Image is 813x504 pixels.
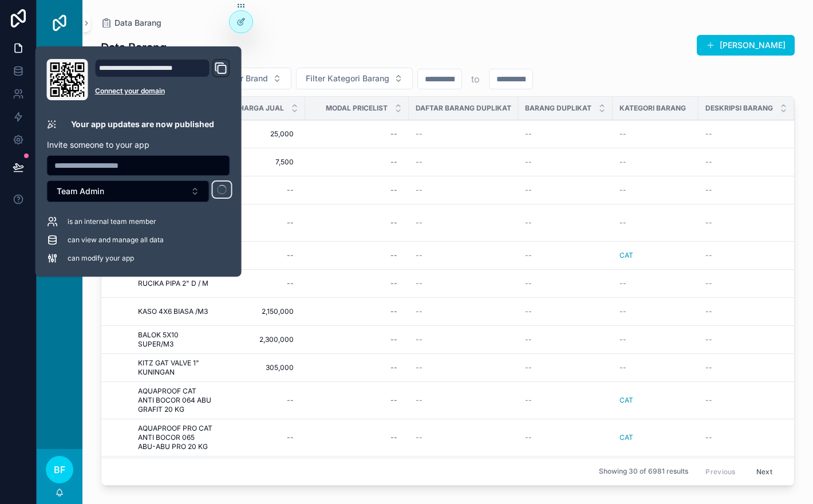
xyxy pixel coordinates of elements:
[287,279,294,288] div: --
[312,428,402,447] a: --
[390,218,397,227] div: --
[525,396,532,405] span: --
[226,181,298,199] a: --
[619,433,692,442] a: CAT
[705,129,712,139] span: --
[599,467,688,477] span: Showing 30 of 6981 results
[619,251,633,260] a: CAT
[68,254,134,263] span: can modify your app
[226,428,298,447] a: --
[68,235,164,245] span: can view and manage all data
[312,246,402,265] a: --
[115,17,161,29] span: Data Barang
[416,279,423,288] span: --
[619,218,692,227] a: --
[312,153,402,171] a: --
[416,396,511,405] a: --
[525,218,532,227] span: --
[619,279,692,288] a: --
[525,129,532,139] span: --
[471,72,480,86] p: to
[619,307,626,316] span: --
[619,129,692,139] a: --
[312,330,402,349] a: --
[416,129,423,139] span: --
[287,433,294,442] div: --
[705,335,712,344] span: --
[231,157,294,167] span: 7,500
[226,214,298,232] a: --
[416,104,511,113] span: Daftar Barang Duplikat
[68,217,156,226] span: is an internal team member
[390,335,397,344] div: --
[312,302,402,321] a: --
[47,180,210,202] button: Select Button
[287,218,294,227] div: --
[95,59,230,100] div: Domain and Custom Link
[619,335,692,344] a: --
[705,279,787,288] a: --
[416,251,511,260] a: --
[47,139,230,151] p: Invite someone to your app
[525,129,606,139] a: --
[705,307,712,316] span: --
[287,186,294,195] div: --
[619,433,633,442] a: CAT
[705,186,787,195] a: --
[619,307,692,316] a: --
[287,396,294,405] div: --
[390,129,397,139] div: --
[101,40,167,56] h1: Data Barang
[619,218,626,227] span: --
[416,396,423,405] span: --
[390,279,397,288] div: --
[705,433,712,442] span: --
[525,279,532,288] span: --
[416,186,423,195] span: --
[416,157,423,167] span: --
[416,363,511,372] a: --
[226,359,298,377] a: 305,000
[619,363,626,372] span: --
[416,433,423,442] span: --
[619,279,626,288] span: --
[619,104,686,113] span: Kategori Barang
[390,251,397,260] div: --
[416,307,511,316] a: --
[705,433,787,442] a: --
[416,307,423,316] span: --
[705,396,787,405] a: --
[138,279,212,288] a: RUCIKA PIPA 2" D / M
[390,307,397,316] div: --
[287,251,294,260] div: --
[525,279,606,288] a: --
[525,307,532,316] span: --
[71,119,214,130] p: Your app updates are now published
[50,14,69,32] img: App logo
[138,359,212,377] a: KITZ GAT VALVE 1" KUNINGAN
[390,363,397,372] div: --
[226,274,298,293] a: --
[138,330,212,349] span: BALOK 5X10 SUPER/M3
[619,157,626,167] span: --
[138,387,212,414] a: AQUAPROOF CAT ANTI BOCOR 064 ABU GRAFIT 20 KG
[705,218,712,227] span: --
[525,157,606,167] a: --
[705,307,787,316] a: --
[525,335,606,344] a: --
[619,129,626,139] span: --
[697,35,795,56] button: [PERSON_NAME]
[226,330,298,349] a: 2,300,000
[525,218,606,227] a: --
[748,463,780,481] button: Next
[390,157,397,167] div: --
[416,433,511,442] a: --
[312,391,402,409] a: --
[37,46,82,296] div: scrollable content
[705,335,787,344] a: --
[312,214,402,232] a: --
[416,335,511,344] a: --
